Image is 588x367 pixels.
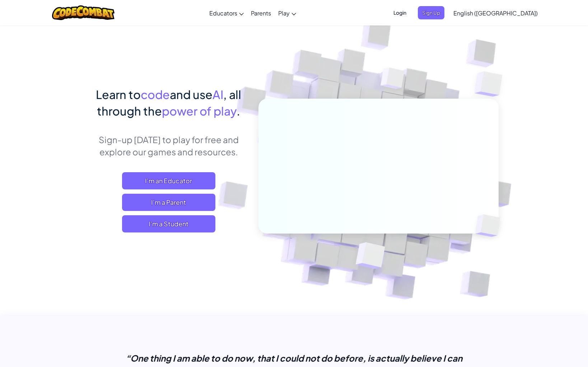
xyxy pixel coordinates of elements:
[460,54,522,114] img: Overlap cubes
[367,53,419,107] img: Overlap cubes
[141,87,170,102] span: code
[96,87,141,102] span: Learn to
[450,3,541,23] a: English ([GEOGRAPHIC_DATA])
[453,9,538,17] span: English ([GEOGRAPHIC_DATA])
[52,5,115,20] img: CodeCombat logo
[213,87,223,102] span: AI
[162,104,237,118] span: power of play
[209,9,237,17] span: Educators
[89,133,248,158] p: Sign-up [DATE] to play for free and explore our games and resources.
[338,227,402,287] img: Overlap cubes
[278,9,290,17] span: Play
[463,199,517,252] img: Overlap cubes
[418,6,444,19] button: Sign Up
[206,3,247,23] a: Educators
[122,215,215,232] button: I'm a Student
[389,6,411,19] button: Login
[275,3,300,23] a: Play
[170,87,213,102] span: and use
[122,194,215,211] a: I'm a Parent
[237,104,240,118] span: .
[122,172,215,189] a: I'm an Educator
[247,3,275,23] a: Parents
